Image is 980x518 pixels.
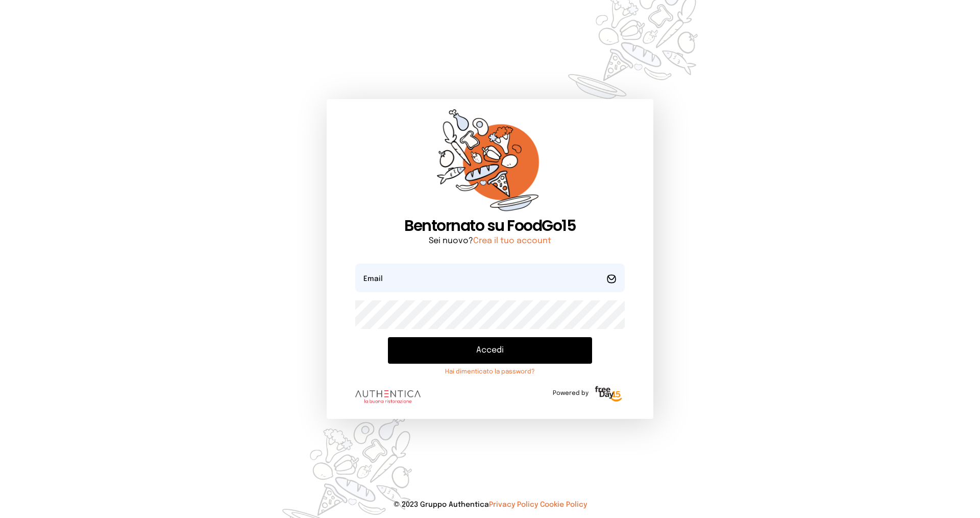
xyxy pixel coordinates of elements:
[355,390,421,404] img: logo.8f33a47.png
[355,217,625,235] h1: Bentornato su FoodGo15
[540,501,587,508] a: Cookie Policy
[553,389,589,397] span: Powered by
[593,384,625,405] img: logo-freeday.3e08031.png
[355,235,625,247] p: Sei nuovo?
[388,368,592,376] a: Hai dimenticato la password?
[437,109,543,217] img: sticker-orange.65babaf.png
[388,337,592,364] button: Accedi
[16,500,964,510] p: © 2023 Gruppo Authentica
[489,501,538,508] a: Privacy Policy
[473,237,551,245] a: Crea il tuo account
